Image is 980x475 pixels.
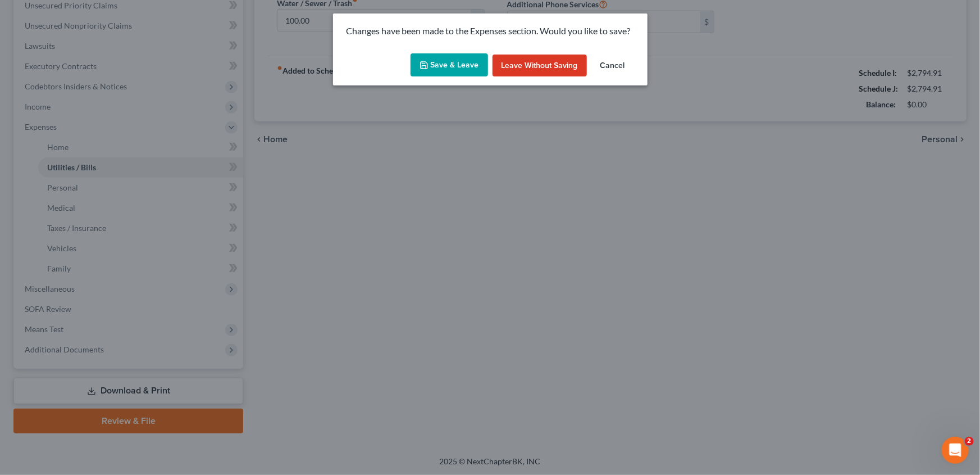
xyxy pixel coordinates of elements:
[591,55,634,77] button: Cancel
[942,437,969,464] iframe: Intercom live chat
[965,437,974,446] span: 2
[347,25,634,38] p: Changes have been made to the Expenses section. Would you like to save?
[411,53,488,77] button: Save & Leave
[493,55,587,77] button: Leave without Saving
